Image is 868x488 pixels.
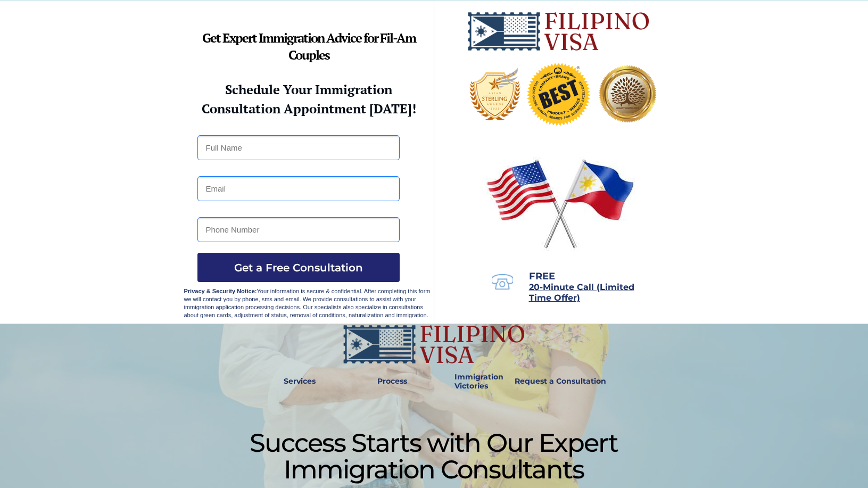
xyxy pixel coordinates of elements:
a: 20-Minute Call (Limited Time Offer) [529,283,634,302]
span: 20-Minute Call (Limited Time Offer) [529,282,634,303]
button: Get a Free Consultation [197,253,400,282]
a: Request a Consultation [510,369,611,394]
a: Services [277,369,323,394]
strong: Schedule Your Immigration [225,81,392,98]
a: Process [372,369,412,394]
strong: Get Expert Immigration Advice for Fil-Am Couples [202,29,416,63]
input: Full Name [197,135,400,160]
strong: Request a Consultation [515,376,606,386]
strong: Immigration Victories [454,372,503,391]
input: Email [197,176,400,201]
strong: Consultation Appointment [DATE]! [202,100,416,117]
strong: Services [284,376,316,386]
span: FREE [529,270,555,282]
input: Phone Number [197,217,400,242]
span: Success Starts with Our Expert Immigration Consultants [250,427,618,485]
span: Your information is secure & confidential. After completing this form we will contact you by phon... [184,288,431,318]
span: Get a Free Consultation [197,261,400,274]
a: Immigration Victories [450,369,486,394]
strong: Process [377,376,407,386]
strong: Privacy & Security Notice: [184,288,257,294]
